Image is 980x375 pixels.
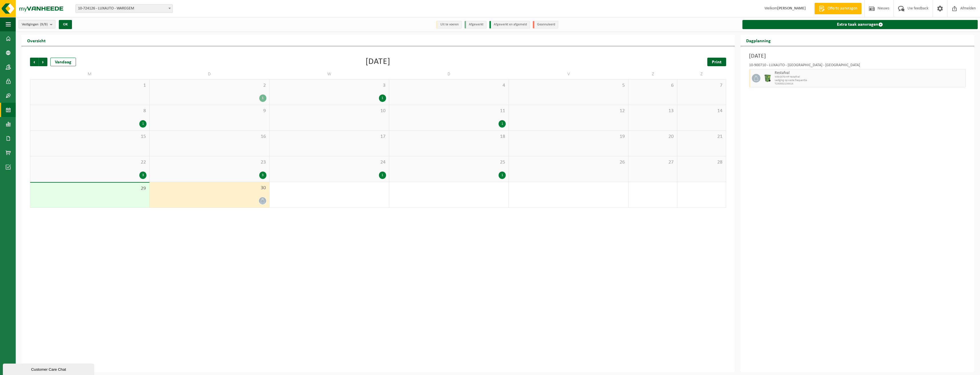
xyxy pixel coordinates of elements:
li: Afgewerkt [465,21,487,29]
div: 1 [379,94,386,102]
td: M [30,69,150,79]
span: 21 [680,134,723,140]
span: 3 [272,82,386,89]
span: 28 [680,159,723,166]
span: 10 [272,108,386,114]
span: Restafval [775,71,964,75]
span: 10-724126 - LUXAUTO - WAREGEM [75,4,173,13]
td: W [270,69,389,79]
span: 20 [631,134,674,140]
button: Vestigingen(9/9) [19,20,55,29]
span: 16 [152,134,266,140]
span: 1 [33,82,146,89]
li: Geannuleerd [533,21,558,29]
span: 11 [392,108,506,114]
span: 18 [392,134,506,140]
span: Volgende [39,58,47,66]
div: [DATE] [366,58,390,66]
span: 9 [152,108,266,114]
div: 1 [139,120,146,128]
a: Offerte aanvragen [814,3,861,14]
div: 10-900710 - LUXAUTO - [GEOGRAPHIC_DATA] - [GEOGRAPHIC_DATA] [749,63,966,69]
count: (9/9) [40,23,48,26]
span: 30 [152,185,266,191]
span: 22 [33,159,146,166]
td: D [150,69,269,79]
td: Z [677,69,726,79]
span: 8 [33,108,146,114]
span: Lediging op vaste frequentie [775,79,964,82]
div: 3 [139,172,146,179]
span: 2 [152,82,266,89]
div: 1 [379,172,386,179]
span: 15 [33,134,146,140]
li: Uit te voeren [436,21,462,29]
strong: [PERSON_NAME] [777,6,806,11]
div: 3 [259,172,266,179]
img: WB-0370-HPE-GN-50 [763,74,772,82]
span: 29 [33,186,146,192]
button: OK [59,20,72,29]
h2: Overzicht [21,35,51,46]
span: Vorige [30,58,39,66]
span: 23 [152,159,266,166]
span: Print [712,60,722,64]
a: Print [707,58,726,66]
td: V [509,69,628,79]
span: 14 [680,108,723,114]
span: 10-724126 - LUXAUTO - WAREGEM [76,5,172,13]
span: 6 [631,82,674,89]
span: T250002134414 [775,82,964,86]
span: 12 [512,108,625,114]
span: 5 [512,82,625,89]
span: 7 [680,82,723,89]
span: 27 [631,159,674,166]
h3: [DATE] [749,52,966,61]
h2: Dagplanning [740,35,776,46]
div: Vandaag [50,58,76,66]
iframe: chat widget [3,362,95,375]
span: Vestigingen [22,20,48,29]
span: 24 [272,159,386,166]
span: Offerte aanvragen [826,6,859,11]
span: 26 [512,159,625,166]
span: 13 [631,108,674,114]
span: 19 [512,134,625,140]
span: 4 [392,82,506,89]
li: Afgewerkt en afgemeld [489,21,530,29]
a: Extra taak aanvragen [742,20,978,29]
td: D [389,69,509,79]
td: Z [628,69,677,79]
div: 1 [499,120,506,128]
span: 25 [392,159,506,166]
div: 1 [499,172,506,179]
div: 1 [259,94,266,102]
span: WB-0370-HP restafval [775,75,964,79]
span: 17 [272,134,386,140]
